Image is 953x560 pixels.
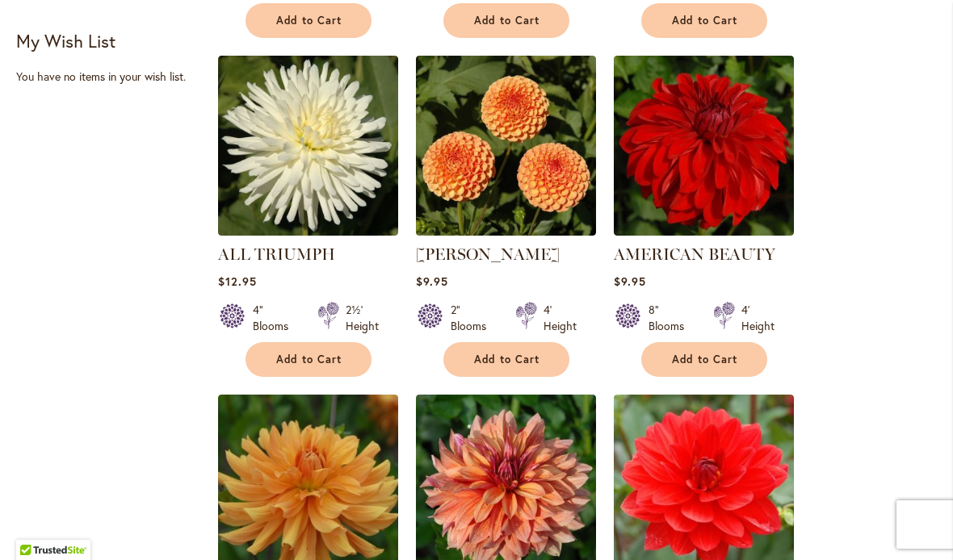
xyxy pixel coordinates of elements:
[416,244,560,264] a: [PERSON_NAME]
[246,342,372,377] button: Add to Cart
[16,69,208,85] div: You have no items in your wish list.
[474,353,540,366] span: Add to Cart
[16,29,115,52] strong: My Wish List
[451,302,496,334] div: 2" Blooms
[246,3,372,38] button: Add to Cart
[614,56,794,236] img: AMERICAN BEAUTY
[12,503,57,548] iframe: Launch Accessibility Center
[218,224,398,239] a: ALL TRIUMPH
[741,302,775,334] div: 4' Height
[253,302,298,334] div: 4" Blooms
[614,274,646,289] span: $9.95
[218,274,257,289] span: $12.95
[276,353,342,366] span: Add to Cart
[443,342,569,377] button: Add to Cart
[641,342,767,377] button: Add to Cart
[218,56,398,236] img: ALL TRIUMPH
[474,14,540,27] span: Add to Cart
[614,244,775,264] a: AMERICAN BEAUTY
[641,3,767,38] button: Add to Cart
[416,56,596,236] img: AMBER QUEEN
[649,302,694,334] div: 8" Blooms
[346,302,379,334] div: 2½' Height
[614,224,794,239] a: AMERICAN BEAUTY
[672,14,738,27] span: Add to Cart
[416,224,596,239] a: AMBER QUEEN
[544,302,577,334] div: 4' Height
[276,14,342,27] span: Add to Cart
[672,353,738,366] span: Add to Cart
[443,3,569,38] button: Add to Cart
[218,244,335,264] a: ALL TRIUMPH
[416,274,448,289] span: $9.95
